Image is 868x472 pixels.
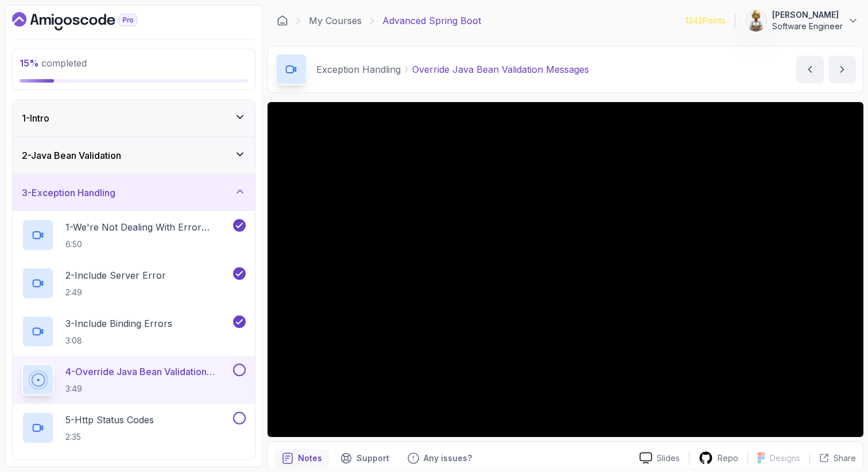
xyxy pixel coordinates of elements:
p: 6:50 [65,239,231,250]
p: 3 - Include Binding Errors [65,317,172,330]
p: Override Java Bean Validation Messages [412,63,589,76]
p: Slides [657,453,680,464]
button: 2-Java Bean Validation [13,137,255,174]
a: Repo [689,451,747,465]
button: Support button [334,449,396,467]
p: 2 - Include Server Error [65,268,166,282]
p: Any issues? [424,453,472,464]
p: Repo [718,453,738,464]
p: Designs [770,453,800,464]
p: 1 - We're Not Dealing With Error Properply [65,220,231,234]
a: Dashboard [12,12,164,30]
button: user profile image[PERSON_NAME]Software Engineer [745,9,859,32]
button: next content [828,56,856,83]
p: Notes [298,453,322,464]
iframe: 5 - Override Java Bean Validation Messages [268,102,863,437]
p: Exception Handling [316,63,401,76]
button: 3-Include Binding Errors3:08 [22,315,246,348]
button: 3-Exception Handling [13,174,255,211]
button: Feedback button [401,449,479,467]
p: 2:35 [65,431,154,443]
h3: 2 - Java Bean Validation [22,149,121,162]
button: 4-Override Java Bean Validation Messages3:49 [22,364,246,396]
a: My Courses [309,14,362,28]
p: 4 - Override Java Bean Validation Messages [65,365,231,379]
a: Dashboard [277,15,288,26]
h3: 1 - Intro [22,111,49,125]
p: Advanced Spring Boot [382,14,481,28]
button: Share [809,453,856,464]
span: 15 % [20,57,39,69]
button: previous content [796,56,824,83]
p: 3:49 [65,383,231,395]
p: 5 - Http Status Codes [65,413,154,427]
img: user profile image [745,10,767,32]
button: 1-We're Not Dealing With Error Properply6:50 [22,219,246,251]
p: Share [834,453,856,464]
button: notes button [275,449,329,467]
h3: 3 - Exception Handling [22,186,115,200]
p: 3:08 [65,335,172,346]
p: Support [356,453,389,464]
p: [PERSON_NAME] [772,9,843,21]
a: Slides [630,452,689,464]
p: Software Engineer [772,21,843,32]
p: 2:49 [65,287,166,298]
button: 2-Include Server Error2:49 [22,267,246,299]
p: 1342 Points [685,15,726,26]
button: 5-Http Status Codes2:35 [22,412,246,444]
button: 1-Intro [13,100,255,136]
span: completed [20,57,87,69]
